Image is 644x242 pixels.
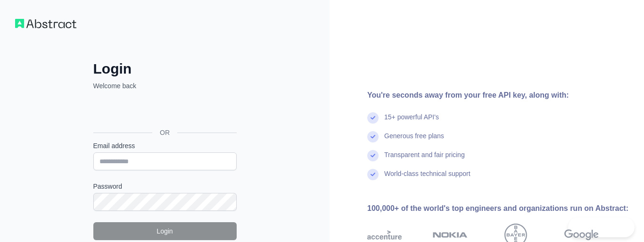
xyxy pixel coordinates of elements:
[367,169,379,180] img: check mark
[152,128,177,137] span: OR
[15,19,76,28] img: Workflow
[93,182,237,191] label: Password
[384,112,439,131] div: 15+ powerful API's
[384,169,471,188] div: World-class technical support
[367,203,629,214] div: 100,000+ of the world's top engineers and organizations run on Abstract:
[93,101,235,122] div: Sign in with Google. Opens in new tab
[568,217,635,237] iframe: Toggle Customer Support
[384,150,465,169] div: Transparent and fair pricing
[367,131,379,142] img: check mark
[93,60,237,77] h2: Login
[367,90,629,101] div: You're seconds away from your free API key, along with:
[93,81,237,91] p: Welcome back
[384,131,444,150] div: Generous free plans
[93,222,237,240] button: Login
[93,141,237,150] label: Email address
[367,150,379,161] img: check mark
[89,101,239,122] iframe: Sign in with Google Button
[367,112,379,124] img: check mark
